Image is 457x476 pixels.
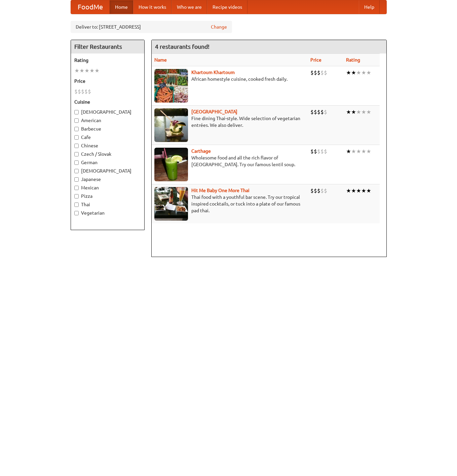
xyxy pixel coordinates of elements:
[74,99,141,105] h5: Cuisine
[361,69,366,76] li: ★
[74,184,141,191] label: Mexican
[74,127,79,131] input: Barbecue
[74,160,79,165] input: German
[191,148,211,154] b: Carthage
[74,57,141,64] h5: Rating
[74,88,78,95] li: $
[74,176,141,183] label: Japanese
[324,108,327,116] li: $
[366,108,371,116] li: ★
[366,187,371,194] li: ★
[154,187,188,221] img: babythai.jpg
[74,134,141,141] label: Cafe
[154,108,188,142] img: satay.jpg
[74,78,141,84] h5: Price
[320,187,324,194] li: $
[351,148,356,155] li: ★
[154,57,167,63] a: Name
[324,69,327,76] li: $
[74,67,79,74] li: ★
[191,109,237,114] a: [GEOGRAPHIC_DATA]
[356,148,361,155] li: ★
[154,69,188,103] img: khartoum.jpg
[154,76,305,82] p: African homestyle cuisine, cooked fresh daily.
[356,108,361,116] li: ★
[314,148,317,155] li: $
[74,193,141,199] label: Pizza
[310,108,314,116] li: $
[94,67,100,74] li: ★
[110,0,133,14] a: Home
[356,187,361,194] li: ★
[351,108,356,116] li: ★
[191,188,250,193] a: Hit Me Baby One More Thai
[317,69,320,76] li: $
[81,88,84,95] li: $
[71,40,144,53] h4: Filter Restaurants
[74,125,141,132] label: Barbecue
[310,69,314,76] li: $
[314,187,317,194] li: $
[89,67,94,74] li: ★
[314,108,317,116] li: $
[74,109,141,115] label: [DEMOGRAPHIC_DATA]
[78,88,81,95] li: $
[351,187,356,194] li: ★
[211,24,227,30] a: Change
[154,154,305,168] p: Wholesome food and all the rich flavor of [GEOGRAPHIC_DATA]. Try our famous lentil soup.
[317,187,320,194] li: $
[324,187,327,194] li: $
[317,108,320,116] li: $
[79,67,84,74] li: ★
[74,151,141,157] label: Czech / Slovak
[361,148,366,155] li: ★
[74,168,141,174] label: [DEMOGRAPHIC_DATA]
[356,69,361,76] li: ★
[74,201,141,208] label: Thai
[74,210,141,216] label: Vegetarian
[154,115,305,129] p: Fine dining Thai-style. Wide selection of vegetarian entrées. We also deliver.
[74,177,79,182] input: Japanese
[71,0,110,14] a: FoodMe
[310,187,314,194] li: $
[314,69,317,76] li: $
[310,57,321,63] a: Price
[346,108,351,116] li: ★
[154,194,305,214] p: Thai food with a youthful bar scene. Try our tropical inspired cocktails, or tuck into a plate of...
[191,70,235,75] a: Khartoum Khartoum
[155,43,210,50] ng-pluralize: 4 restaurants found!
[74,152,79,156] input: Czech / Slovak
[320,108,324,116] li: $
[133,0,172,14] a: How it works
[74,118,79,123] input: American
[74,144,79,148] input: Chinese
[74,194,79,198] input: Pizza
[74,169,79,173] input: [DEMOGRAPHIC_DATA]
[71,21,232,33] div: Deliver to: [STREET_ADDRESS]
[74,135,79,140] input: Cafe
[74,186,79,190] input: Mexican
[366,148,371,155] li: ★
[84,88,88,95] li: $
[359,0,380,14] a: Help
[366,69,371,76] li: ★
[361,187,366,194] li: ★
[346,69,351,76] li: ★
[346,57,360,63] a: Rating
[74,203,79,207] input: Thai
[74,211,79,215] input: Vegetarian
[207,0,247,14] a: Recipe videos
[172,0,207,14] a: Who we are
[346,148,351,155] li: ★
[320,69,324,76] li: $
[74,117,141,124] label: American
[88,88,91,95] li: $
[74,159,141,166] label: German
[361,108,366,116] li: ★
[310,148,314,155] li: $
[324,148,327,155] li: $
[346,187,351,194] li: ★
